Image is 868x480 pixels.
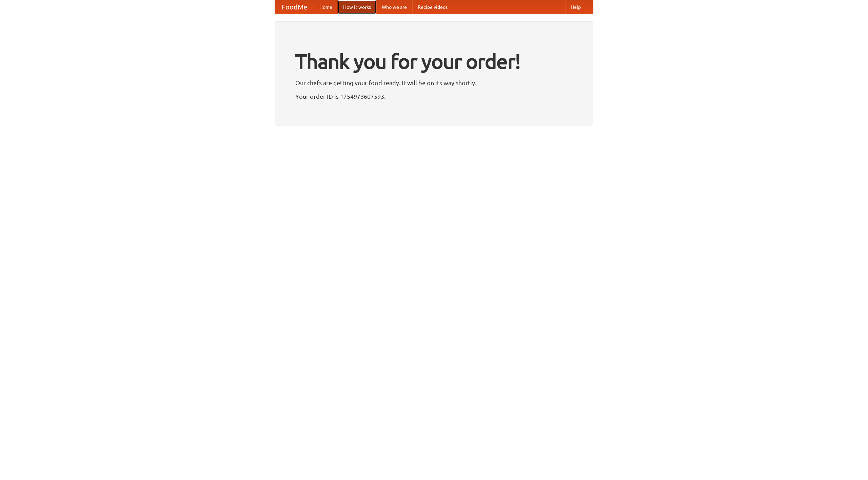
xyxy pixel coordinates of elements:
[295,78,573,88] p: Our chefs are getting your food ready. It will be on its way shortly.
[338,0,376,14] a: How it works
[295,45,573,78] h1: Thank you for your order!
[376,0,412,14] a: Who we are
[565,0,586,14] a: Help
[412,0,453,14] a: Recipe videos
[275,0,314,14] a: FoodMe
[295,91,573,101] p: Your order ID is 1754973607593.
[314,0,338,14] a: Home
